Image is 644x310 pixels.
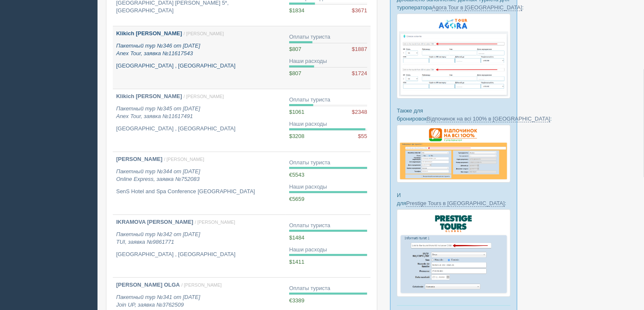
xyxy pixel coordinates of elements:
span: / [PERSON_NAME] [181,282,222,287]
span: $3208 [289,133,304,139]
span: $807 [289,70,301,76]
b: [PERSON_NAME] [116,156,162,162]
b: IKRAMOVA [PERSON_NAME] [116,219,193,225]
span: $2348 [352,108,367,116]
a: Klikich [PERSON_NAME] / [PERSON_NAME] Пакетный тур №345 от [DATE]Anex Tour, заявка №11617491 [GEO... [113,89,286,152]
span: / [PERSON_NAME] [195,220,235,225]
a: IKRAMOVA [PERSON_NAME] / [PERSON_NAME] Пакетный тур №342 от [DATE]TUI, заявка №9861771 [GEOGRAPHI... [113,215,286,277]
span: €3389 [289,297,304,304]
span: $1834 [289,7,304,14]
div: Оплаты туриста [289,159,367,167]
b: Klikich [PERSON_NAME] [116,93,182,99]
div: Наши расходы [289,120,367,128]
a: Klikich [PERSON_NAME] / [PERSON_NAME] Пакетный тур №346 от [DATE]Anex Tour, заявка №11617543 [GEO... [113,26,286,89]
div: Наши расходы [289,57,367,65]
span: $1484 [289,234,304,241]
i: Пакетный тур №341 от [DATE] Join UP, заявка №3762509 [116,294,200,308]
span: €5659 [289,196,304,202]
span: $3671 [352,7,367,15]
span: €5543 [289,172,304,178]
i: Пакетный тур №346 от [DATE] Anex Tour, заявка №11617543 [116,42,200,57]
span: $1411 [289,259,304,265]
div: Оплаты туриста [289,96,367,104]
p: SenS Hotel and Spa Conference [GEOGRAPHIC_DATA] [116,188,282,196]
p: [GEOGRAPHIC_DATA] , [GEOGRAPHIC_DATA] [116,251,282,259]
img: prestige-tours-booking-form-crm-for-travel-agents.png [397,209,510,297]
i: Пакетный тур №342 от [DATE] TUI, заявка №9861771 [116,231,200,245]
span: $1724 [352,70,367,78]
div: Оплаты туриста [289,33,367,41]
span: $1061 [289,109,304,115]
p: [GEOGRAPHIC_DATA] , [GEOGRAPHIC_DATA] [116,62,282,70]
span: $55 [358,132,367,141]
img: otdihnavse100--%D1%84%D0%BE%D1%80%D0%BC%D0%B0-%D0%B1%D1%80%D0%BE%D0%BD%D0%B8%D1%80%D0%BE%D0%B2%D0... [397,125,510,183]
span: / [PERSON_NAME] [184,94,224,99]
div: Оплаты туриста [289,222,367,230]
p: И для : [397,191,510,207]
p: [GEOGRAPHIC_DATA] , [GEOGRAPHIC_DATA] [116,125,282,133]
p: Также для бронировок : [397,107,510,123]
div: Оплаты туриста [289,285,367,293]
img: agora-tour-%D1%84%D0%BE%D1%80%D0%BC%D0%B0-%D0%B1%D1%80%D0%BE%D0%BD%D1%8E%D0%B2%D0%B0%D0%BD%D0%BD%... [397,14,510,99]
span: $1887 [352,45,367,54]
div: Наши расходы [289,246,367,254]
b: Klikich [PERSON_NAME] [116,30,182,37]
a: Відпочинок на всі 100% в [GEOGRAPHIC_DATA] [427,116,550,122]
span: $807 [289,46,301,52]
span: / [PERSON_NAME] [184,31,224,36]
a: Agora Tour в [GEOGRAPHIC_DATA] [432,4,522,11]
a: [PERSON_NAME] / [PERSON_NAME] Пакетный тур №344 от [DATE]Online Express, заявка №752083 SenS Hote... [113,152,286,214]
b: [PERSON_NAME] OLGA [116,282,180,288]
i: Пакетный тур №345 от [DATE] Anex Tour, заявка №11617491 [116,105,200,120]
div: Наши расходы [289,183,367,191]
span: / [PERSON_NAME] [164,157,204,162]
a: Prestige Tours в [GEOGRAPHIC_DATA] [406,200,505,207]
i: Пакетный тур №344 от [DATE] Online Express, заявка №752083 [116,168,200,183]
